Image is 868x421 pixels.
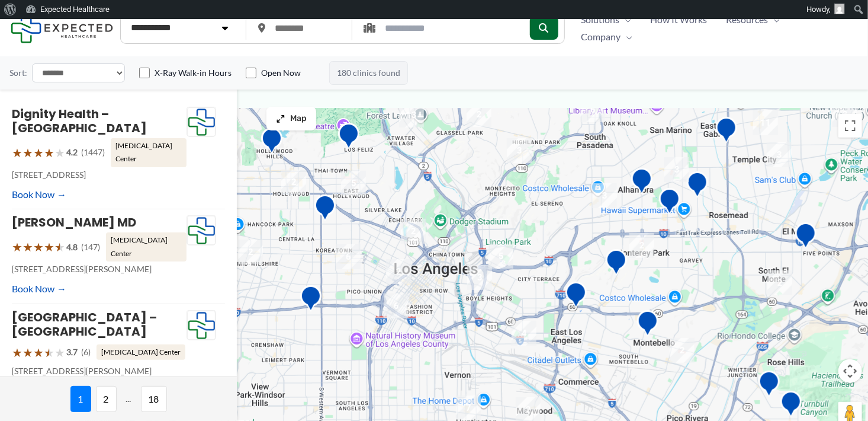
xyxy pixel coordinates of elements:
span: Resources [726,11,769,28]
div: 7 [456,396,481,420]
span: [MEDICAL_DATA] Center [97,345,185,360]
div: 3 [767,142,792,167]
span: 180 clinics found [329,61,408,85]
div: 2 [670,338,695,363]
span: Solutions [581,11,620,28]
span: [MEDICAL_DATA] Center [106,232,187,261]
span: ★ [22,236,33,258]
p: [STREET_ADDRESS] [12,167,187,183]
div: Unio Specialty Care – Gastroenterology – Temple City [716,117,737,147]
div: Hd Diagnostic Imaging [338,123,359,153]
div: Diagnostic Medical Group [687,171,708,202]
span: 2 [96,386,117,412]
div: 4 [512,321,536,346]
span: 1 [70,386,91,412]
img: Maximize [276,114,285,123]
div: 6 [336,244,361,269]
a: Book Now [12,280,66,298]
span: ★ [44,236,54,258]
span: 18 [141,386,167,412]
div: 3 [664,157,689,182]
div: Synergy Imaging Center [659,188,680,218]
div: Edward R. Roybal Comprehensive Health Center [565,282,587,312]
div: 3 [592,183,617,208]
span: Menu Toggle [620,11,632,28]
div: Belmont Village Senior Living Hollywood Hills [261,127,282,158]
div: 6 [384,294,409,318]
span: ★ [22,342,33,363]
span: ★ [12,142,22,164]
img: Expected Healthcare Logo [187,107,216,137]
span: (147) [81,240,100,255]
span: ★ [33,236,44,258]
a: How It Works [641,11,717,28]
span: ★ [54,142,65,164]
span: ★ [12,342,22,363]
div: 2 [386,259,411,284]
span: ★ [44,342,54,363]
label: Open Now [261,67,301,79]
span: [MEDICAL_DATA] Center [111,138,187,167]
img: Expected Healthcare Logo - side, dark font, small [11,13,113,43]
span: Company [581,28,621,46]
img: Expected Healthcare Logo [187,311,216,340]
a: ResourcesMenu Toggle [717,11,790,28]
img: Expected Healthcare Logo [187,216,216,245]
label: Sort: [9,65,27,81]
span: Menu Toggle [769,11,780,28]
span: 3.7 [66,345,78,360]
span: ... [121,386,136,412]
div: 2 [767,270,792,295]
div: 3 [507,138,532,163]
div: Pacific Medical Imaging [631,168,652,198]
span: ★ [33,142,44,164]
a: Book Now [12,186,66,203]
span: ★ [12,236,22,258]
div: 2 [401,219,426,244]
span: ★ [22,142,33,164]
a: Dignity Health – [GEOGRAPHIC_DATA] [12,106,147,136]
div: Montebello Advanced Imaging [637,310,658,340]
span: (1447) [81,145,105,160]
span: 4.8 [66,240,78,255]
div: 5 [488,244,513,269]
div: 2 [629,233,654,258]
span: ★ [54,236,65,258]
p: [STREET_ADDRESS][PERSON_NAME] [12,363,187,379]
span: Map [290,114,307,124]
div: Monterey Park Hospital AHMC [606,249,627,279]
div: Centrelake Imaging &#8211; El Monte [795,222,816,253]
span: 4.2 [66,145,78,160]
div: Mantro Mobile Imaging Llc [780,391,802,421]
div: Western Diagnostic Radiology by RADDICO &#8211; Central LA [314,194,336,225]
button: Map [266,107,316,130]
label: X-Ray Walk-in Hours [155,67,232,79]
span: ★ [44,142,54,164]
div: 2 [238,240,263,264]
a: SolutionsMenu Toggle [572,11,641,28]
button: Map camera controls [838,359,862,383]
div: 2 [467,102,491,127]
span: (6) [81,345,91,360]
span: Menu Toggle [621,28,633,46]
span: ★ [33,342,44,363]
div: Montes Medical Group, Inc. [758,371,780,401]
div: 13 [399,103,424,127]
p: [STREET_ADDRESS][PERSON_NAME] [12,261,187,277]
div: 3 [832,102,857,127]
div: 2 [281,170,306,194]
a: [PERSON_NAME] MD [12,214,136,231]
span: ★ [54,342,65,363]
div: 11 [753,110,778,135]
div: Western Convalescent Hospital [300,285,322,315]
div: 6 [580,97,605,122]
div: 5 [341,171,366,196]
button: Toggle fullscreen view [838,114,862,138]
a: [GEOGRAPHIC_DATA] – [GEOGRAPHIC_DATA] [12,309,157,340]
span: How It Works [651,11,708,28]
a: CompanyMenu Toggle [572,28,642,46]
div: 3 [467,265,492,290]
